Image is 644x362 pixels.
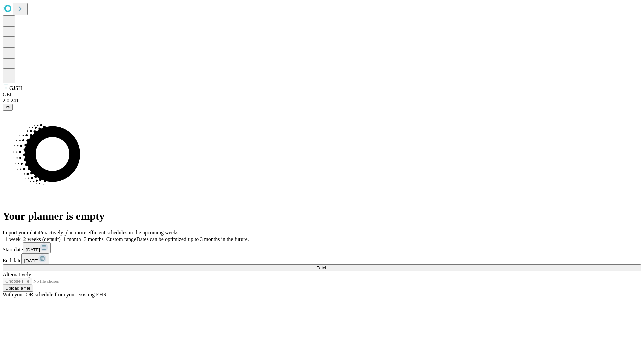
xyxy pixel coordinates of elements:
div: 2.0.241 [3,98,641,104]
button: [DATE] [23,242,51,253]
div: End date [3,253,641,264]
span: With your OR schedule from your existing EHR [3,292,107,297]
button: Upload a file [3,285,33,292]
span: Custom range [106,236,136,242]
span: 1 month [63,236,81,242]
button: [DATE] [21,253,49,264]
span: [DATE] [26,247,40,252]
span: GJSH [9,85,22,91]
h1: Your planner is empty [3,210,641,222]
span: Import your data [3,230,39,235]
span: [DATE] [24,258,38,263]
div: Start date [3,242,641,253]
span: 3 months [84,236,104,242]
span: Proactively plan more efficient schedules in the upcoming weeks. [39,230,180,235]
span: @ [5,105,10,110]
button: @ [3,104,13,111]
span: Dates can be optimized up to 3 months in the future. [136,236,249,242]
div: GEI [3,92,641,98]
button: Fetch [3,264,641,271]
span: Alternatively [3,271,31,277]
span: Fetch [316,265,327,270]
span: 2 weeks (default) [23,236,61,242]
span: 1 week [5,236,21,242]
